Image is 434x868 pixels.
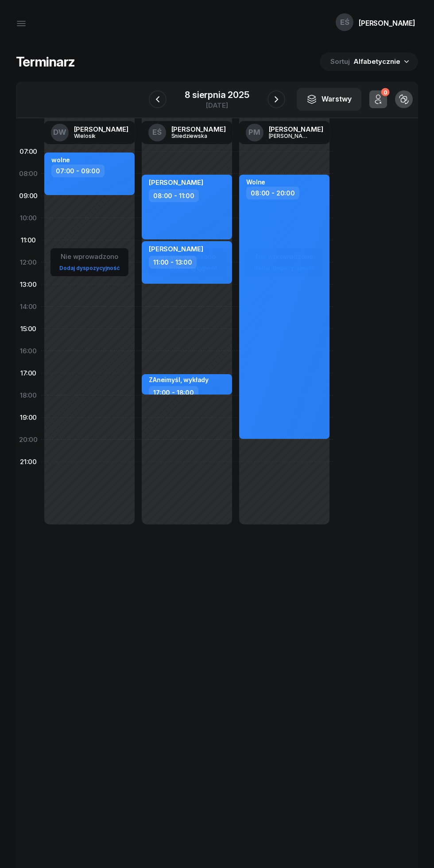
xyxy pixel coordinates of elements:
div: 08:00 [16,163,41,185]
div: Wolne [246,178,265,186]
div: Wielosik [74,133,116,139]
div: ZAneimyśl, wykłady [149,376,209,383]
div: [PERSON_NAME] [74,126,128,133]
div: 17:00 - 18:00 [149,386,198,399]
button: Nie wprowadzonoDodaj dyspozycyjność [56,249,123,275]
div: 09:00 [16,185,41,207]
h1: Terminarz [16,54,75,70]
div: 0 [381,88,389,97]
div: 07:00 - 09:00 [51,164,105,177]
div: Warstwy [306,94,352,105]
div: 07:00 [16,141,41,163]
div: Nie wprowadzono [56,251,123,262]
span: DW [53,129,66,136]
div: 21:00 [16,451,41,473]
span: EŚ [340,19,349,26]
button: Warstwy [297,88,361,111]
div: 12:00 [16,251,41,274]
div: 20:00 [16,429,41,451]
div: 19:00 [16,407,41,429]
span: Sortuj [330,56,352,67]
div: [PERSON_NAME] [359,20,415,27]
div: 17:00 [16,362,41,384]
a: PM[PERSON_NAME][PERSON_NAME] [239,121,330,144]
a: Dodaj dyspozycyjność [56,263,123,273]
a: DW[PERSON_NAME]Wielosik [44,121,136,144]
span: PM [248,129,260,136]
div: 16:00 [16,340,41,362]
span: Alfabetycznie [353,57,400,66]
button: 0 [369,90,387,108]
div: Śniedziewska [171,133,214,139]
div: 11:00 [16,229,41,251]
div: 8 sierpnia 2025 [185,90,249,99]
span: [PERSON_NAME] [149,178,203,187]
div: 14:00 [16,296,41,318]
div: 18:00 [16,384,41,407]
span: EŚ [152,129,162,136]
div: [DATE] [185,102,249,109]
a: EŚ[PERSON_NAME]Śniedziewska [141,121,233,144]
div: 15:00 [16,318,41,340]
div: [PERSON_NAME] [269,133,311,139]
button: Sortuj Alfabetycznie [320,52,418,71]
div: [PERSON_NAME] [171,126,226,133]
div: 10:00 [16,207,41,229]
div: wolne [51,156,70,164]
div: 08:00 - 11:00 [149,189,199,202]
div: 08:00 - 20:00 [246,187,299,199]
div: [PERSON_NAME] [269,126,323,133]
div: 11:00 - 13:00 [149,256,197,269]
div: 13:00 [16,274,41,296]
span: [PERSON_NAME] [149,245,203,253]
